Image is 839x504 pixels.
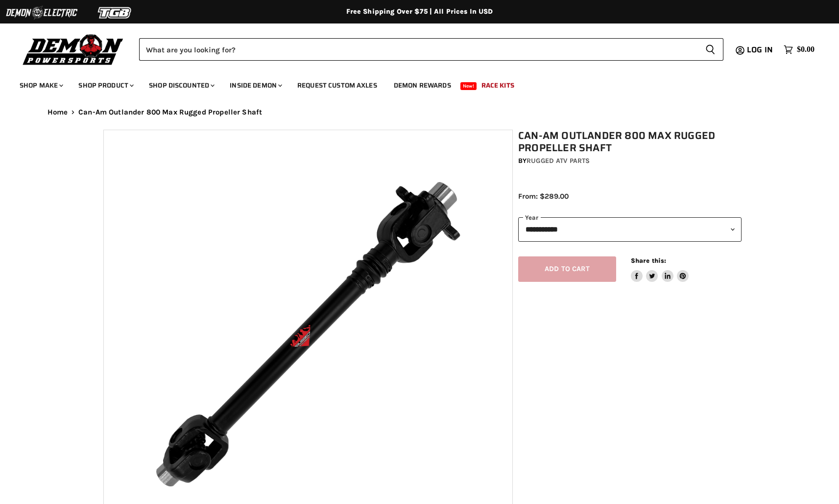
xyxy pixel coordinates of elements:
[518,217,742,241] select: year
[71,75,140,95] a: Shop Product
[527,157,590,165] a: Rugged ATV Parts
[460,82,477,90] span: New!
[386,75,458,95] a: Demon Rewards
[631,257,666,264] span: Share this:
[20,32,127,67] img: Demon Powersports
[48,108,68,116] a: Home
[28,108,812,116] nav: Breadcrumbs
[222,75,288,95] a: Inside Demon
[78,3,152,22] img: TGB Logo 2
[28,7,812,16] div: Free Shipping Over $75 | All Prices In USD
[779,43,819,57] a: $0.00
[290,75,384,95] a: Request Custom Axles
[631,256,689,282] aside: Share this:
[142,75,220,95] a: Shop Discounted
[12,71,812,95] ul: Main menu
[518,156,742,166] div: by
[139,38,697,61] input: Search
[797,45,815,54] span: $0.00
[5,3,78,22] img: Demon Electric Logo 2
[78,108,262,116] span: Can-Am Outlander 800 Max Rugged Propeller Shaft
[139,38,723,61] form: Product
[474,75,522,95] a: Race Kits
[743,46,779,54] a: Log in
[518,130,742,154] h1: Can-Am Outlander 800 Max Rugged Propeller Shaft
[747,44,773,56] span: Log in
[697,38,723,61] button: Search
[518,192,569,201] span: From: $289.00
[12,75,69,95] a: Shop Make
